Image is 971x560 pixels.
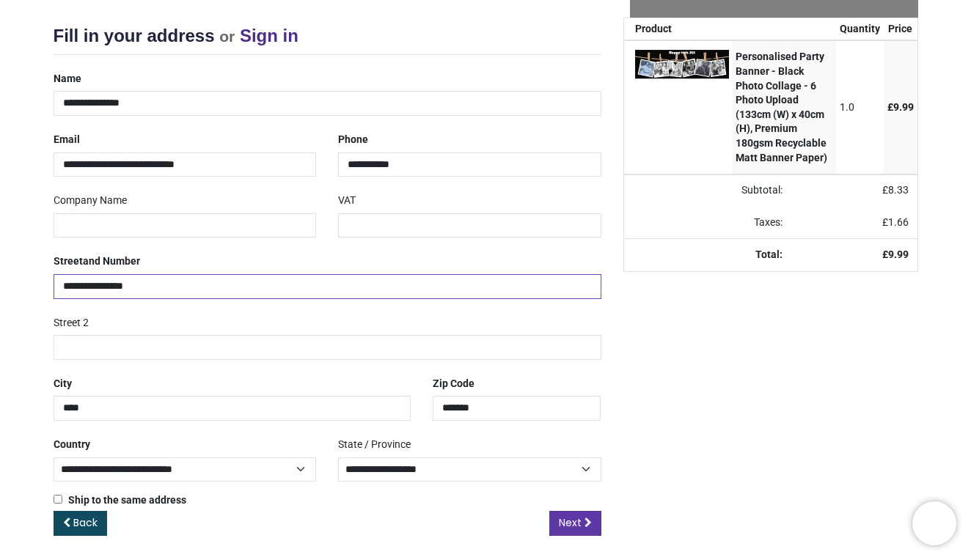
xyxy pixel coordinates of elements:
[54,432,90,457] label: Country
[54,249,140,274] label: Street
[635,50,729,78] img: lpfsxMgQIAAAQIECBBoUeAHUCNV6gI02KAAAAAASUVORK5CYII=
[559,515,582,530] span: Next
[912,501,956,545] iframe: Brevo live chat
[736,51,827,163] strong: Personalised Party Banner - Black Photo Collage - 6 Photo Upload (133cm (W) x 40cm (H), Premium 1...
[338,128,368,152] label: Phone
[755,248,783,260] strong: Total:
[54,188,127,213] label: Company Name
[888,248,909,260] span: 9.99
[54,311,89,336] label: Street 2
[624,174,792,207] td: Subtotal:
[83,255,140,267] span: and Number
[54,495,62,504] input: Ship to the same address
[884,18,917,40] th: Price
[54,128,80,152] label: Email
[219,28,235,45] small: or
[54,493,186,508] label: Ship to the same address
[54,26,215,45] span: Fill in your address
[549,511,601,536] a: Next
[338,432,411,457] label: State / Province
[240,26,298,45] a: Sign in
[54,67,81,92] label: Name
[54,511,107,536] a: Back
[73,515,98,530] span: Back
[887,101,914,113] span: £
[624,207,792,239] td: Taxes:
[338,188,356,213] label: VAT
[624,18,733,40] th: Product
[888,184,909,196] span: 8.33
[893,101,914,113] span: 9.99
[882,248,909,260] strong: £
[433,372,474,397] label: Zip Code
[888,216,909,228] span: 1.66
[882,184,909,196] span: £
[836,18,884,40] th: Quantity
[54,372,72,397] label: City
[840,100,880,115] div: 1.0
[882,216,909,228] span: £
